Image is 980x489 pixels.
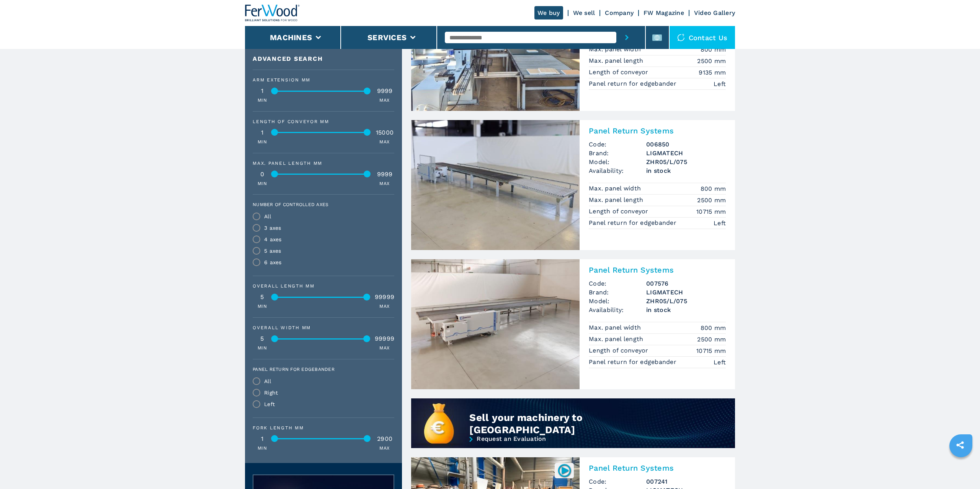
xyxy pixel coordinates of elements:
[714,80,726,88] em: Left
[258,445,267,452] p: MIN
[646,166,726,175] span: in stock
[947,455,974,483] iframe: Chat
[264,379,271,384] div: All
[646,288,726,297] h3: LIGMATECH
[253,130,272,136] div: 1
[375,171,394,177] div: 9999
[589,288,646,297] span: Brand:
[411,259,580,389] img: Panel Return Systems LIGMATECH ZHR05/L/075
[605,9,634,16] a: Company
[589,297,646,305] span: Model:
[589,196,645,204] p: Max. panel length
[589,126,726,135] h2: Panel Return Systems
[253,202,390,207] label: Number of controlled axes
[379,97,389,104] p: MAX
[264,260,282,265] div: 6 axes
[701,323,726,332] em: 800 mm
[270,33,312,42] button: Machines
[258,303,267,310] p: MIN
[264,401,275,407] div: Left
[253,161,394,166] div: Max. panel length mm
[589,166,646,175] span: Availability:
[411,120,735,250] a: Panel Return Systems LIGMATECH ZHR05/L/075Panel Return SystemsCode:006850Brand:LIGMATECHModel:ZHR...
[573,9,595,16] a: We sell
[411,120,580,250] img: Panel Return Systems LIGMATECH ZHR05/L/075
[589,335,645,343] p: Max. panel length
[646,477,726,486] h3: 007241
[253,119,394,124] div: Length of conveyor mm
[589,279,646,288] span: Code:
[258,139,267,145] p: MIN
[258,97,267,104] p: MIN
[253,325,394,330] div: Overall width mm
[253,56,394,62] div: Advanced search
[379,445,389,452] p: MAX
[589,305,646,314] span: Availability:
[253,88,272,94] div: 1
[697,335,726,344] em: 2500 mm
[951,435,970,455] a: sharethis
[589,184,643,193] p: Max. panel width
[589,346,650,355] p: Length of conveyor
[646,305,726,314] span: in stock
[646,297,726,305] h3: ZHR05/L/075
[589,463,726,473] h2: Panel Return Systems
[697,57,726,65] em: 2500 mm
[469,411,682,436] div: Sell your machinery to [GEOGRAPHIC_DATA]
[589,149,646,158] span: Brand:
[646,140,726,149] h3: 006850
[253,367,390,372] label: Panel return for edgebander
[264,248,281,253] div: 5 axes
[646,279,726,288] h3: 007576
[411,436,735,461] a: Request an Evaluation
[411,259,735,389] a: Panel Return Systems LIGMATECH ZHR05/L/075Panel Return SystemsCode:007576Brand:LIGMATECHModel:ZHR...
[646,149,726,158] h3: LIGMATECH
[644,9,684,16] a: FW Magazine
[670,26,735,49] div: Contact us
[701,184,726,193] em: 800 mm
[589,45,643,54] p: Max. panel width
[253,336,272,342] div: 5
[697,196,726,205] em: 2500 mm
[694,9,735,16] a: Video Gallery
[696,207,726,216] em: 10715 mm
[379,139,389,145] p: MAX
[589,80,678,88] p: Panel return for edgebander
[253,171,272,177] div: 0
[589,57,645,65] p: Max. panel length
[258,345,267,351] p: MIN
[714,358,726,367] em: Left
[589,207,650,216] p: Length of conveyor
[245,5,300,21] img: Ferwood
[646,158,726,166] h3: ZHR05/L/075
[367,33,407,42] button: Services
[699,68,726,77] em: 9135 mm
[375,130,394,136] div: 15000
[379,180,389,187] p: MAX
[589,68,650,76] p: Length of conveyor
[589,323,643,332] p: Max. panel width
[375,436,394,442] div: 2900
[589,219,678,227] p: Panel return for edgebander
[589,158,646,166] span: Model:
[375,88,394,94] div: 9999
[616,26,637,49] button: submit-button
[589,265,726,275] h2: Panel Return Systems
[253,294,272,300] div: 5
[264,214,271,219] div: All
[534,6,563,19] a: We buy
[253,284,394,288] div: Overall Length mm
[714,219,726,227] em: Left
[375,294,394,300] div: 99999
[557,463,572,478] img: 007241
[696,346,726,355] em: 10715 mm
[677,34,685,41] img: Contact us
[379,303,389,310] p: MAX
[589,358,678,366] p: Panel return for edgebander
[253,426,394,430] div: fork length mm
[258,180,267,187] p: MIN
[264,390,278,395] div: Right
[375,336,394,342] div: 99999
[589,140,646,149] span: Code:
[264,237,282,242] div: 4 axes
